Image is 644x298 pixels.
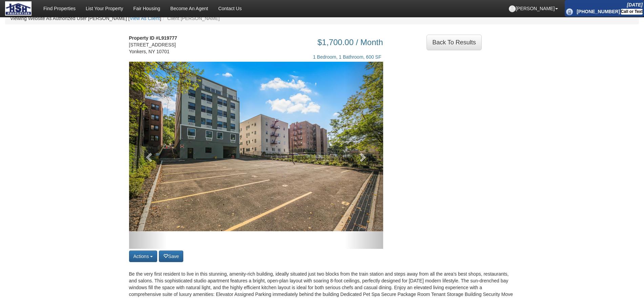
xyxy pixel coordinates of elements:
i: [DATE] [627,2,643,7]
li: Viewing Website As Authorized User [PERSON_NAME] [ ] [10,15,161,22]
button: Actions [129,251,158,262]
div: Call or Text [621,9,643,15]
a: Back To Results [427,35,482,50]
a: View As Client [130,16,160,21]
img: phone_icon.png [566,8,573,15]
div: 1 Bedroom, 1 Bathroom, 600 SF [195,47,383,60]
h3: $1,700.00 / Month [195,38,383,47]
div: ... [427,35,482,50]
img: default-profile.png [509,5,516,12]
address: [STREET_ADDRESS] Yonkers, NY 10701 [129,35,185,55]
strong: Property ID #L919777 [129,35,177,41]
li: Client [PERSON_NAME] [161,15,220,22]
b: [PHONE_NUMBER] [577,9,620,14]
button: Save [159,251,183,262]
